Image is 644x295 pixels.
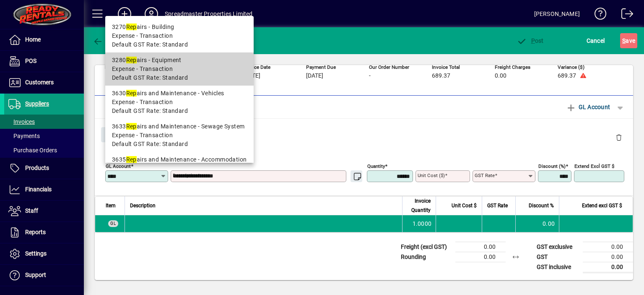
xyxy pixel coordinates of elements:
em: Rep [126,23,137,30]
a: Logout [615,2,634,29]
span: POS [25,57,36,64]
td: 0.00 [455,242,506,252]
td: GST exclusive [532,242,583,252]
mat-label: Extend excl GST $ [574,163,614,169]
a: Knowledge Base [588,2,607,29]
button: Cancel [584,33,607,48]
div: 3280 airs - Equipment [112,56,247,65]
mat-label: Unit Cost ($) [418,172,445,178]
span: Extend excl GST $ [582,201,622,210]
span: Invoices [8,118,35,125]
mat-label: Discount (%) [538,163,566,169]
td: Rounding [397,252,455,262]
span: Expense - Transaction [112,98,173,107]
span: - [369,73,371,79]
span: Default GST Rate: Standard [112,40,188,49]
div: 3270 airs - Building [112,23,247,31]
span: Back [93,37,121,44]
td: GST inclusive [532,262,583,272]
em: Rep [126,90,137,97]
mat-option: 3630 Repairs and Maintenance - Vehicles [105,86,254,119]
mat-label: GST rate [475,172,495,178]
span: ave [622,34,635,47]
mat-option: 3633 Repairs and Maintenance - Sewage System [105,119,254,152]
span: Description [130,201,156,210]
span: Purchase Orders [8,147,57,154]
mat-label: GL Account [106,163,131,169]
button: Add [111,6,138,21]
td: 0.00 [583,252,633,262]
button: Back [91,33,123,48]
span: 0.00 [495,73,506,79]
a: Payments [4,129,84,143]
span: Staff [25,207,38,214]
span: GST Rate [487,201,508,210]
span: ost [517,37,544,44]
span: Home [25,36,41,43]
span: Default GST Rate: Standard [112,107,188,115]
div: Spreadmaster Properties Limited [165,7,252,21]
td: 0.00 [583,262,633,272]
div: 3633 airs and Maintenance - Sewage System [112,122,247,131]
mat-option: 3635 Repairs and Maintenance - Accommodation [105,152,254,185]
button: Post [514,33,546,48]
span: 689.37 [432,73,450,79]
span: Cancel [587,34,605,47]
mat-option: 3270 Repairs - Building [105,19,254,52]
app-page-header-button: Close [99,131,132,138]
span: Default GST Rate: Standard [112,73,188,82]
a: Financials [4,179,84,200]
app-page-header-button: Back [84,33,130,48]
span: GL [110,221,116,226]
a: Products [4,158,84,179]
span: Products [25,164,49,171]
td: 1.0000 [402,215,436,232]
mat-label: Description [173,172,197,178]
span: Expense - Transaction [112,31,173,40]
button: Close [101,127,130,142]
span: 689.37 [558,73,576,79]
a: Settings [4,243,84,264]
td: Freight (excl GST) [397,242,455,252]
span: Close [104,128,126,141]
span: Suppliers [25,100,49,107]
span: Discount % [529,201,554,210]
mat-label: Quantity [367,163,385,169]
button: Delete [609,127,629,147]
em: Rep [126,156,137,163]
span: Invoice Quantity [408,196,431,215]
span: Unit Cost $ [452,201,477,210]
span: P [531,37,535,44]
span: Customers [25,79,54,86]
span: Payments [8,133,40,139]
a: Customers [4,72,84,93]
button: Profile [138,6,165,21]
a: Home [4,29,84,50]
app-page-header-button: Delete [609,133,629,141]
span: S [622,37,626,44]
div: Gl Account [95,119,633,149]
span: Financials [25,186,52,193]
a: Reports [4,222,84,243]
a: Support [4,265,84,286]
span: Settings [25,250,47,257]
span: [DATE] [306,73,323,79]
td: GST [532,252,583,262]
a: POS [4,51,84,72]
div: [PERSON_NAME] [534,7,580,21]
a: Invoices [4,115,84,129]
td: 0.00 [455,252,506,262]
a: Purchase Orders [4,143,84,157]
button: Save [620,33,637,48]
span: Expense - Transaction [112,65,173,73]
div: 3635 airs and Maintenance - Accommodation [112,155,247,164]
div: 3630 airs and Maintenance - Vehicles [112,89,247,98]
em: Rep [126,57,137,63]
span: Expense - Transaction [112,131,173,140]
td: 0.00 [583,242,633,252]
mat-option: 3280 Repairs - Equipment [105,52,254,86]
em: Rep [126,123,137,130]
span: Support [25,272,46,278]
td: 0.00 [515,215,559,232]
span: Default GST Rate: Standard [112,140,188,149]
